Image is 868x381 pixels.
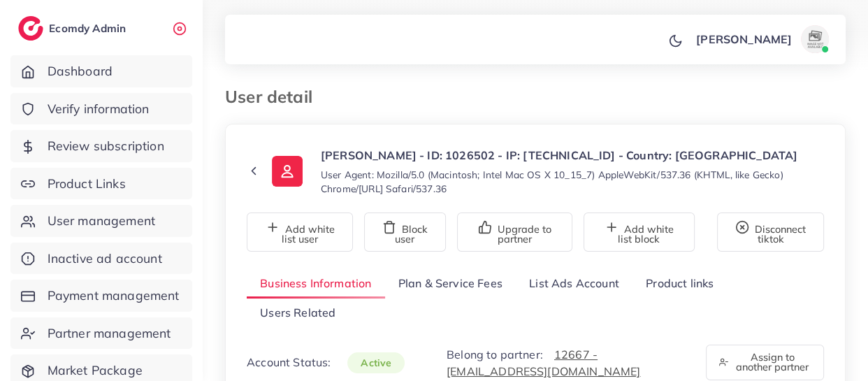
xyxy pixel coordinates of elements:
button: Disconnect tiktok [717,213,824,252]
span: Dashboard [48,62,113,80]
a: Partner management [10,317,192,350]
a: 12667 - [EMAIL_ADDRESS][DOMAIN_NAME] [447,347,640,378]
span: Payment management [48,287,180,305]
p: [PERSON_NAME] [696,31,792,48]
a: User management [10,205,192,237]
button: Block user [364,213,446,252]
a: Inactive ad account [10,243,192,275]
span: Review subscription [48,137,164,155]
p: Account Status: [247,354,405,371]
a: Plan & Service Fees [385,268,516,299]
a: Payment management [10,280,192,312]
button: Assign to another partner [706,345,824,380]
a: Product links [632,268,727,299]
a: logoEcomdy Admin [18,16,129,41]
h2: Ecomdy Admin [49,22,129,35]
small: User Agent: Mozilla/5.0 (Macintosh; Intel Mac OS X 10_15_7) AppleWebKit/537.36 (KHTML, like Gecko... [321,168,824,196]
a: Verify information [10,93,192,125]
span: Inactive ad account [48,250,162,268]
a: Business Information [247,268,385,299]
span: Verify information [48,100,150,118]
button: Add white list user [247,213,353,252]
img: avatar [801,25,829,53]
a: Dashboard [10,55,192,87]
span: Partner management [48,324,171,343]
img: logo [18,16,43,41]
button: Upgrade to partner [457,213,572,252]
a: List Ads Account [516,268,632,299]
span: Market Package [48,361,143,380]
button: Add white list block [584,213,695,252]
a: Product Links [10,168,192,200]
a: Review subscription [10,130,192,162]
a: Users Related [247,299,349,329]
p: Belong to partner: [447,346,689,380]
a: [PERSON_NAME]avatar [688,25,834,53]
span: Product Links [48,175,126,193]
p: [PERSON_NAME] - ID: 1026502 - IP: [TECHNICAL_ID] - Country: [GEOGRAPHIC_DATA] [321,147,824,164]
h3: User detail [225,87,324,107]
img: ic-user-info.36bf1079.svg [272,156,303,187]
span: active [347,352,405,373]
span: User management [48,212,155,230]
